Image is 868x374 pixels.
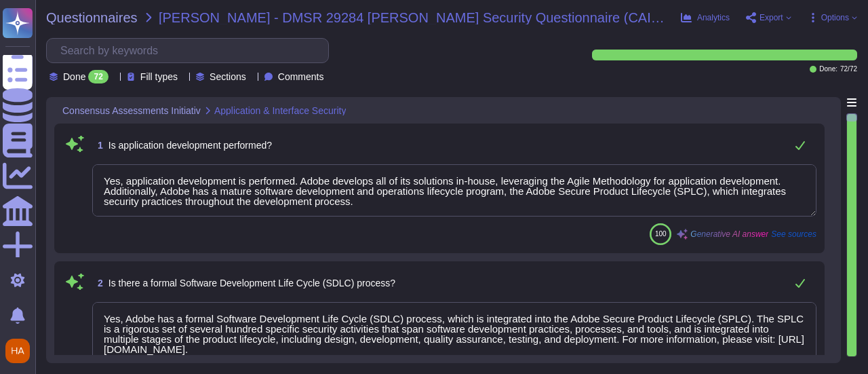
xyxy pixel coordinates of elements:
[62,106,201,115] span: Consensus Assessments Initiativ
[214,106,347,115] span: Application & Interface Security
[819,66,837,73] span: Done:
[5,339,30,363] img: user
[821,14,849,22] span: Options
[140,72,178,81] span: Fill types
[159,11,670,24] span: [PERSON_NAME] - DMSR 29284 [PERSON_NAME] Security Questionnaire (CAIQ) SH
[92,141,103,150] span: 1
[278,72,324,81] span: Comments
[46,11,138,24] span: Questionnaires
[92,164,816,217] textarea: Yes, application development is performed. Adobe develops all of its solutions in-house, leveragi...
[655,230,667,238] span: 100
[54,39,328,62] input: Search by keywords
[771,230,816,238] span: See sources
[3,336,39,366] button: user
[210,72,246,81] span: Sections
[63,72,85,81] span: Done
[108,140,272,151] span: Is application development performed?
[108,278,395,288] span: Is there a formal Software Development Life Cycle (SDLC) process?
[840,66,857,73] span: 72 / 72
[92,278,103,288] span: 2
[690,230,768,238] span: Generative AI answer
[697,14,730,22] span: Analytics
[92,302,816,364] textarea: Yes, Adobe has a formal Software Development Life Cycle (SDLC) process, which is integrated into ...
[88,70,108,83] div: 72
[759,14,783,22] span: Export
[681,12,730,23] button: Analytics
